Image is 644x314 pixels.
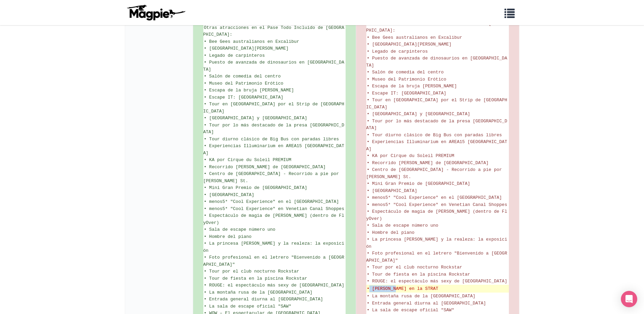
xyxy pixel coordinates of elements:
span: • Entrada general diurna al [GEOGRAPHIC_DATA] [367,301,486,306]
span: • [GEOGRAPHIC_DATA] [204,192,254,197]
span: • Salón de comedia del centro [204,74,281,79]
span: • Hombre del piano [204,234,252,239]
span: • La sala de escape oficial "SAW" [204,304,291,309]
span: • La montaña rusa de la [GEOGRAPHIC_DATA] [204,290,313,295]
span: • [GEOGRAPHIC_DATA] y [GEOGRAPHIC_DATA] [204,116,307,121]
span: • menos5* "Cool Experience" en Venetian Canal Shoppes [367,202,507,207]
span: • La princesa [PERSON_NAME] y la realeza: la exposición [203,241,344,253]
span: • Tour por lo más destacado de la presa [GEOGRAPHIC_DATA] [366,119,507,131]
span: • La princesa [PERSON_NAME] y la realeza: la exposición [366,237,507,249]
span: • Tour de fiesta en la piscina Rockstar [204,276,307,281]
span: • La sala de escape oficial "SAW" [367,308,454,313]
span: • Museo del Patrimonio Erótico [204,81,283,86]
span: • ROUGE: el espectáculo más sexy de [GEOGRAPHIC_DATA] [204,283,344,288]
span: • Recorrido [PERSON_NAME] de [GEOGRAPHIC_DATA] [204,164,326,170]
span: • Legado de carpinteros [367,49,428,54]
span: • Tour por el club nocturno Rockstar [204,269,299,274]
span: • Mini Gran Premio de [GEOGRAPHIC_DATA] [367,181,470,186]
span: • Experiencias Illuminarium en AREA15 [GEOGRAPHIC_DATA] [203,143,344,156]
span: • Salón de comedia del centro [367,70,444,75]
div: Abra Intercom Messenger [621,291,637,307]
span: • KA por Cirque du Soleil PREMIUM [367,153,454,158]
span: • Tour diurno clásico de Big Bus con paradas libres [367,133,502,138]
span: • Escape IT: [GEOGRAPHIC_DATA] [204,95,283,100]
span: • Centro de [GEOGRAPHIC_DATA] - Recorrido a pie por [PERSON_NAME] St. [203,171,342,184]
span: • Foto profesional en el letrero "Bienvenido a [GEOGRAPHIC_DATA]" [366,251,507,263]
span: • ROUGE: el espectáculo más sexy de [GEOGRAPHIC_DATA] [367,279,507,284]
span: • Hombre del piano [367,230,415,235]
span: • Puesto de avanzada de dinosaurios en [GEOGRAPHIC_DATA] [203,60,344,72]
span: • Tour por el club nocturno Rockstar [367,265,462,270]
span: • Tour en [GEOGRAPHIC_DATA] por el Strip de [GEOGRAPHIC_DATA] [366,98,507,110]
span: • [GEOGRAPHIC_DATA][PERSON_NAME] [367,42,452,47]
span: • [GEOGRAPHIC_DATA][PERSON_NAME] [204,46,289,51]
span: • Foto profesional en el letrero "Bienvenido a [GEOGRAPHIC_DATA]" [203,255,344,267]
span: • Recorrido [PERSON_NAME] de [GEOGRAPHIC_DATA] [367,160,489,165]
span: • Museo del Patrimonio Erótico [367,77,446,82]
img: logo-ab69f6fb50320c5b225c76a69d11143b.png [125,4,186,21]
span: • [GEOGRAPHIC_DATA] y [GEOGRAPHIC_DATA] [367,111,470,117]
span: • Espectáculo de magia de [PERSON_NAME] (dentro de FlyOver) [366,209,507,221]
span: • Tour de fiesta en la piscina Rockstar [367,272,470,277]
span: • menos5* "Cool Experience" en el [GEOGRAPHIC_DATA] [367,195,502,200]
span: • Espectáculo de magia de [PERSON_NAME] (dentro de FlyOver) [203,213,344,225]
span: • Sala de escape número uno [367,223,439,228]
span: • Mini Gran Premio de [GEOGRAPHIC_DATA] [204,185,307,190]
span: • Experiencias Illuminarium en AREA15 [GEOGRAPHIC_DATA] [366,139,507,152]
span: • La montaña rusa de la [GEOGRAPHIC_DATA] [367,294,476,299]
span: • menos5* "Cool Experience" en Venetian Canal Shoppes [204,206,344,211]
span: • Tour en [GEOGRAPHIC_DATA] por el Strip de [GEOGRAPHIC_DATA] [203,102,344,114]
span: • menos5* "Cool Experience" en el [GEOGRAPHIC_DATA] [204,199,339,204]
span: • Sala de escape número uno [204,227,276,232]
span: • KA por Cirque du Soleil PREMIUM [204,157,291,162]
span: • Legado de carpinteros [204,53,265,58]
span: • Escapa de la bruja [PERSON_NAME] [204,88,294,93]
span: • Escapa de la bruja [PERSON_NAME] [367,84,457,89]
del: • [PERSON_NAME] en la STRAT [367,285,508,292]
span: • Entrada general diurna al [GEOGRAPHIC_DATA] [204,297,323,302]
span: • Puesto de avanzada de dinosaurios en [GEOGRAPHIC_DATA] [366,56,507,68]
span: • Escape IT: [GEOGRAPHIC_DATA] [367,91,446,96]
span: • Bee Gees australianos en Excalibur [204,39,299,44]
span: • Tour diurno clásico de Big Bus con paradas libres [204,137,339,142]
span: • [GEOGRAPHIC_DATA] [367,188,417,193]
span: • Centro de [GEOGRAPHIC_DATA] - Recorrido a pie por [PERSON_NAME] St. [366,167,505,179]
span: • Tour por lo más destacado de la presa [GEOGRAPHIC_DATA] [203,123,344,135]
span: • Bee Gees australianos en Excalibur [367,35,462,40]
